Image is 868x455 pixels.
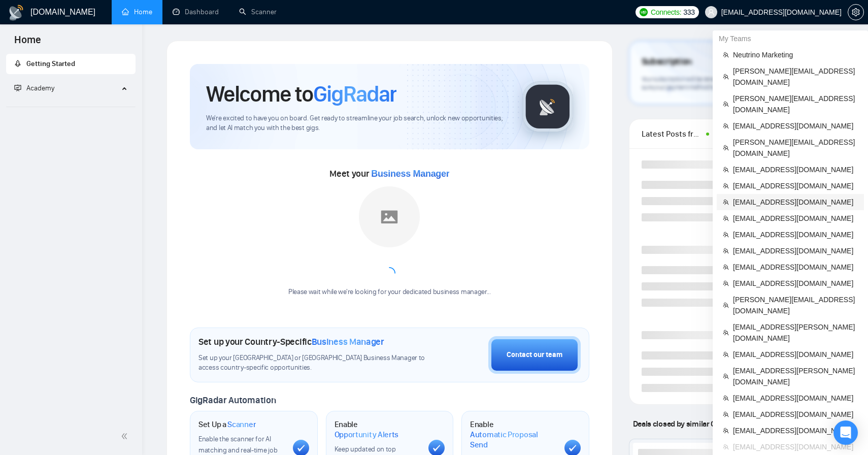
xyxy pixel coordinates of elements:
[733,93,858,115] span: [PERSON_NAME][EMAIL_ADDRESS][DOMAIN_NAME]
[733,349,858,360] span: [EMAIL_ADDRESS][DOMAIN_NAME]
[642,53,692,71] span: Subscription
[206,80,396,108] h1: Welcome to
[733,365,858,387] span: [EMAIL_ADDRESS][PERSON_NAME][DOMAIN_NAME]
[723,101,729,107] span: team
[470,419,556,449] h1: Enable
[629,415,766,433] span: Deals closed by similar GigRadar users
[642,75,824,91] span: Your subscription will be renewed. To keep things running smoothly, make sure your payment method...
[733,164,858,175] span: [EMAIL_ADDRESS][DOMAIN_NAME]
[198,419,256,430] h1: Set Up a
[723,280,729,286] span: team
[488,336,581,374] button: Contact our team
[733,120,858,132] span: [EMAIL_ADDRESS][DOMAIN_NAME]
[723,395,729,401] span: team
[713,30,868,47] div: My Teams
[733,278,858,289] span: [EMAIL_ADDRESS][DOMAIN_NAME]
[470,430,556,449] span: Automatic Proposal Send
[239,8,277,16] a: searchScanner
[312,336,384,347] span: Business Manager
[723,167,729,173] span: team
[833,420,858,445] div: Open Intercom Messenger
[723,199,729,205] span: team
[198,353,428,373] span: Set up your [GEOGRAPHIC_DATA] or [GEOGRAPHIC_DATA] Business Manager to access country-specific op...
[723,411,729,417] span: team
[723,264,729,270] span: team
[683,7,694,18] span: 333
[723,428,729,434] span: team
[6,103,136,109] li: Academy Homepage
[26,59,75,68] span: Getting Started
[723,248,729,254] span: team
[198,336,384,347] h1: Set up your Country-Specific
[640,8,648,16] img: upwork-logo.png
[14,84,21,91] span: fund-projection-screen
[723,52,729,58] span: team
[733,229,858,240] span: [EMAIL_ADDRESS][DOMAIN_NAME]
[173,8,219,16] a: dashboardDashboard
[733,245,858,256] span: [EMAIL_ADDRESS][DOMAIN_NAME]
[522,81,573,132] img: gigradar-logo.png
[733,425,858,436] span: [EMAIL_ADDRESS][DOMAIN_NAME]
[723,145,729,151] span: team
[507,349,562,361] div: Contact our team
[6,32,49,54] span: Home
[335,430,399,440] span: Opportunity Alerts
[651,7,681,18] span: Connects:
[329,168,449,179] span: Meet your
[371,169,449,179] span: Business Manager
[733,66,858,88] span: [PERSON_NAME][EMAIL_ADDRESS][DOMAIN_NAME]
[733,393,858,404] span: [EMAIL_ADDRESS][DOMAIN_NAME]
[8,5,24,21] img: logo
[848,8,864,16] a: setting
[733,321,858,344] span: [EMAIL_ADDRESS][PERSON_NAME][DOMAIN_NAME]
[121,431,131,441] span: double-left
[206,114,506,133] span: We're excited to have you on board. Get ready to streamline your job search, unlock new opportuni...
[190,395,276,406] span: GigRadar Automation
[14,84,54,92] span: Academy
[723,373,729,379] span: team
[733,441,858,452] span: [EMAIL_ADDRESS][DOMAIN_NAME]
[733,262,858,273] span: [EMAIL_ADDRESS][DOMAIN_NAME]
[359,186,420,247] img: placeholder.png
[723,351,729,357] span: team
[723,232,729,238] span: team
[6,54,136,74] li: Getting Started
[723,330,729,336] span: team
[733,197,858,208] span: [EMAIL_ADDRESS][DOMAIN_NAME]
[733,213,858,224] span: [EMAIL_ADDRESS][DOMAIN_NAME]
[723,215,729,221] span: team
[733,137,858,159] span: [PERSON_NAME][EMAIL_ADDRESS][DOMAIN_NAME]
[723,123,729,129] span: team
[26,84,54,92] span: Academy
[122,8,152,16] a: homeHome
[381,265,398,282] span: loading
[14,60,21,67] span: rocket
[733,409,858,420] span: [EMAIL_ADDRESS][DOMAIN_NAME]
[723,74,729,80] span: team
[848,4,864,20] button: setting
[723,183,729,189] span: team
[848,8,863,16] span: setting
[282,287,497,297] div: Please wait while we're looking for your dedicated business manager...
[335,419,421,439] h1: Enable
[708,9,715,16] span: user
[723,444,729,450] span: team
[313,80,396,108] span: GigRadar
[733,180,858,191] span: [EMAIL_ADDRESS][DOMAIN_NAME]
[642,127,703,140] span: Latest Posts from the GigRadar Community
[227,419,256,430] span: Scanner
[733,294,858,316] span: [PERSON_NAME][EMAIL_ADDRESS][DOMAIN_NAME]
[733,49,858,60] span: Neutrino Marketing
[723,302,729,308] span: team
